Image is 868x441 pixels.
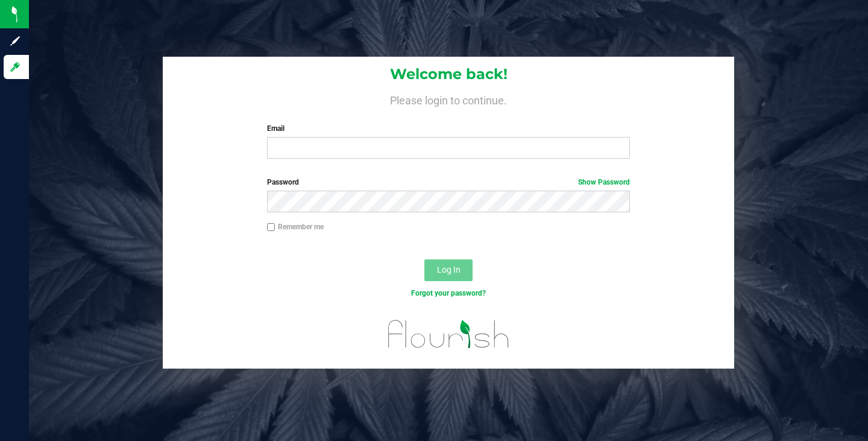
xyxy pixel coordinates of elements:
inline-svg: Log in [9,61,21,73]
span: Log In [437,265,461,274]
label: Email [267,123,630,134]
a: Forgot your password? [411,289,486,297]
input: Remember me [267,223,275,232]
h1: Welcome back! [163,66,734,82]
h4: Please login to continue. [163,92,734,106]
inline-svg: Sign up [9,35,21,47]
span: Password [267,178,299,186]
button: Log In [424,259,473,281]
label: Remember me [267,221,324,232]
a: Show Password [578,178,630,186]
img: flourish_logo.svg [377,311,520,357]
